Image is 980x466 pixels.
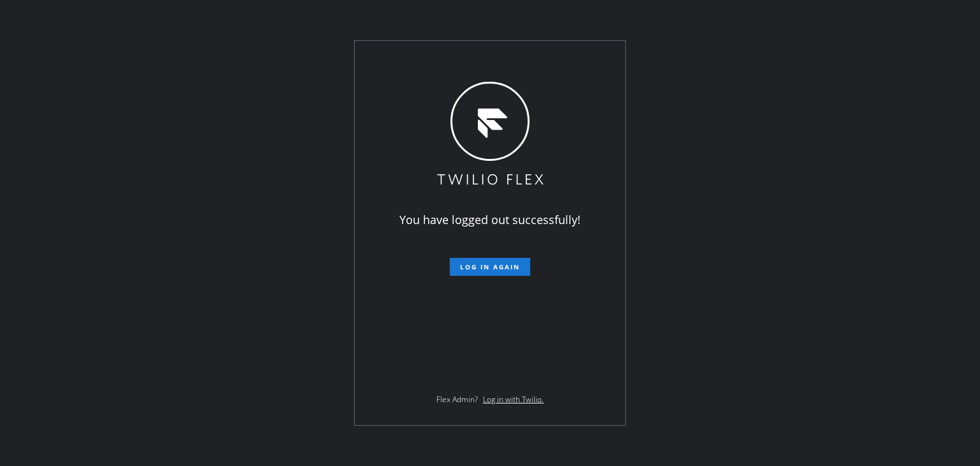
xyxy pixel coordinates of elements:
[436,394,478,405] span: Flex Admin?
[450,258,530,276] button: Log in again
[483,394,544,405] a: Log in with Twilio.
[399,212,581,227] span: You have logged out successfully!
[460,262,520,271] span: Log in again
